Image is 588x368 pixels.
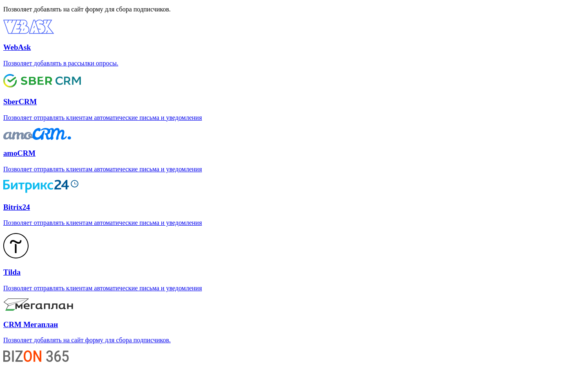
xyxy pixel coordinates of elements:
a: TildaПозволяет отправлять клиентам автоматические письма и уведомления [3,233,585,292]
h3: Bitrix24 [3,203,585,212]
p: Позволяет добавлять на сайт форму для сбора подписчиков. [3,6,585,13]
p: Позволяет добавлять в рассылки опросы. [3,60,585,67]
a: SberCRMПозволяет отправлять клиентам автоматические письма и уведомления [3,74,585,121]
a: WebAskПозволяет добавлять в рассылки опросы. [3,20,585,67]
a: amoCRMПозволяет отправлять клиентам автоматические письма и уведомления [3,128,585,173]
p: Позволяет добавлять на сайт форму для сбора подписчиков. [3,337,585,344]
p: Позволяет отправлять клиентам автоматические письма и уведомления [3,114,585,121]
a: CRM МегапланПозволяет добавлять на сайт форму для сбора подписчиков. [3,298,585,344]
h3: WebAsk [3,43,585,52]
h3: Tilda [3,268,585,277]
p: Позволяет отправлять клиентам автоматические письма и уведомления [3,219,585,227]
h3: SberCRM [3,97,585,106]
h3: CRM Мегаплан [3,320,585,329]
p: Позволяет отправлять клиентам автоматические письма и уведомления [3,166,585,173]
a: Bitrix24Позволяет отправлять клиентам автоматические письма и уведомления [3,180,585,227]
h3: amoCRM [3,149,585,158]
p: Позволяет отправлять клиентам автоматические письма и уведомления [3,285,585,292]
